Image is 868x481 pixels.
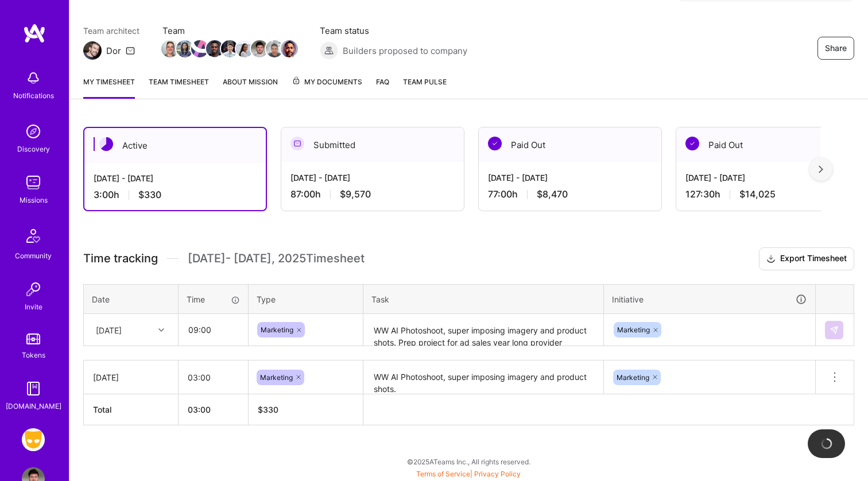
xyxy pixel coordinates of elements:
[365,315,602,346] textarea: WW AI Photoshoot, super imposing imagery and product shots. Prep project for ad sales year long p...
[363,284,604,314] th: Task
[365,362,602,394] textarea: WW AI Photoshoot, super imposing imagery and product shots.
[825,42,847,54] span: Share
[267,39,282,59] a: Team Member Avatar
[258,405,278,414] span: $ 330
[25,301,42,313] div: Invite
[488,188,652,200] div: 77:00 h
[617,373,649,382] span: Marketing
[766,253,776,265] i: icon Download
[23,23,46,44] img: logo
[290,188,455,200] div: 87:00 h
[320,25,467,37] span: Team status
[416,470,521,478] span: |
[685,172,850,184] div: [DATE] - [DATE]
[162,25,297,37] span: Team
[817,37,854,60] button: Share
[69,447,868,476] div: © 2025 ATeams Inc., All rights reserved.
[22,278,45,301] img: Invite
[830,325,839,335] img: Submit
[251,40,268,57] img: Team Member Avatar
[488,137,502,150] img: Paid Out
[17,143,50,155] div: Discovery
[84,284,179,314] th: Date
[249,284,363,314] th: Type
[162,39,177,59] a: Team Member Avatar
[20,194,48,206] div: Missions
[261,325,293,334] span: Marketing
[739,188,776,200] span: $14,025
[488,172,652,184] div: [DATE] - [DATE]
[19,428,48,451] a: Grindr: Product & Marketing
[188,251,365,266] span: [DATE] - [DATE] , 2025 Timesheet
[537,188,568,200] span: $8,470
[281,127,464,162] div: Submitted
[84,394,179,425] th: Total
[221,40,238,57] img: Team Member Avatar
[22,377,45,400] img: guide book
[685,137,699,150] img: Paid Out
[83,76,135,99] a: My timesheet
[126,46,135,55] i: icon Mail
[759,247,854,270] button: Export Timesheet
[179,362,248,393] input: HH:MM
[260,373,293,382] span: Marketing
[20,222,47,250] img: Community
[22,349,45,361] div: Tokens
[158,327,164,333] i: icon Chevron
[223,76,278,99] a: About Mission
[179,394,249,425] th: 03:00
[192,39,207,59] a: Team Member Avatar
[26,333,40,344] img: tokens
[340,188,371,200] span: $9,570
[281,40,298,57] img: Team Member Avatar
[106,45,121,57] div: Dor
[320,41,338,60] img: Builders proposed to company
[6,400,61,412] div: [DOMAIN_NAME]
[290,137,304,150] img: Submitted
[479,127,661,162] div: Paid Out
[207,39,222,59] a: Team Member Avatar
[191,40,208,57] img: Team Member Avatar
[22,67,45,90] img: bell
[179,315,247,345] input: HH:MM
[99,137,113,151] img: Active
[403,77,447,86] span: Team Pulse
[13,90,54,102] div: Notifications
[187,293,240,305] div: Time
[138,189,161,201] span: $330
[266,40,283,57] img: Team Member Avatar
[819,165,823,173] img: right
[222,39,237,59] a: Team Member Avatar
[94,189,257,201] div: 3:00 h
[161,40,179,57] img: Team Member Avatar
[676,127,859,162] div: Paid Out
[84,128,266,163] div: Active
[617,325,650,334] span: Marketing
[376,76,389,99] a: FAQ
[292,76,362,99] a: My Documents
[94,172,257,184] div: [DATE] - [DATE]
[252,39,267,59] a: Team Member Avatar
[612,293,807,306] div: Initiative
[685,188,850,200] div: 127:30 h
[825,321,844,339] div: null
[236,40,253,57] img: Team Member Avatar
[416,470,470,478] a: Terms of Service
[290,172,455,184] div: [DATE] - [DATE]
[282,39,297,59] a: Team Member Avatar
[83,251,158,266] span: Time tracking
[206,40,223,57] img: Team Member Avatar
[820,437,833,450] img: loading
[22,171,45,194] img: teamwork
[474,470,521,478] a: Privacy Policy
[343,45,467,57] span: Builders proposed to company
[83,41,102,60] img: Team Architect
[22,120,45,143] img: discovery
[292,76,362,88] span: My Documents
[96,324,122,336] div: [DATE]
[237,39,252,59] a: Team Member Avatar
[176,40,193,57] img: Team Member Avatar
[149,76,209,99] a: Team timesheet
[83,25,139,37] span: Team architect
[403,76,447,99] a: Team Pulse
